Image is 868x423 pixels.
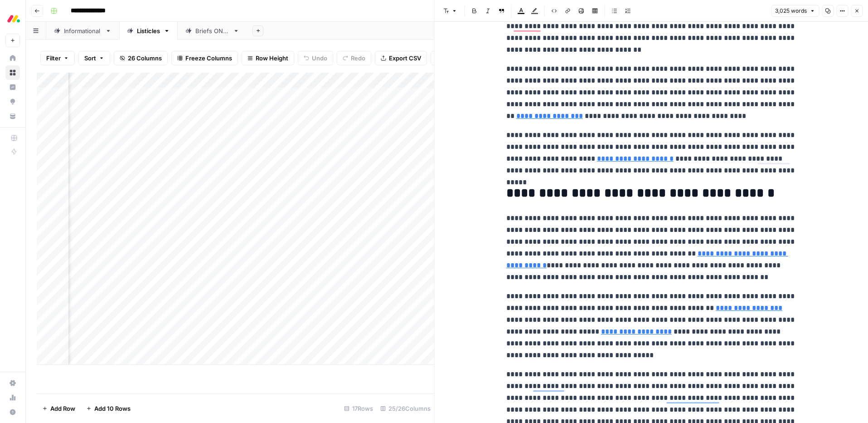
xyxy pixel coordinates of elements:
[128,54,162,63] span: 26 Columns
[5,390,20,405] a: Usage
[46,22,119,40] a: Informational
[375,51,427,65] button: Export CSV
[195,26,229,35] div: Briefs ONLY
[94,404,131,413] span: Add 10 Rows
[771,5,819,17] button: 3,025 words
[178,22,247,40] a: Briefs ONLY
[377,401,434,416] div: 25/26 Columns
[389,54,421,63] span: Export CSV
[46,54,61,63] span: Filter
[242,51,294,65] button: Row Height
[5,65,20,80] a: Browse
[5,94,20,109] a: Opportunities
[5,109,20,123] a: Your Data
[5,7,20,30] button: Workspace: Monday.com
[137,26,160,35] div: Listicles
[351,54,365,63] span: Redo
[298,51,333,65] button: Undo
[40,51,75,65] button: Filter
[64,26,102,35] div: Informational
[50,404,75,413] span: Add Row
[337,51,371,65] button: Redo
[256,54,288,63] span: Row Height
[5,405,20,419] button: Help + Support
[775,7,807,15] span: 3,025 words
[37,401,81,416] button: Add Row
[5,51,20,65] a: Home
[78,51,110,65] button: Sort
[119,22,178,40] a: Listicles
[114,51,168,65] button: 26 Columns
[312,54,327,63] span: Undo
[5,80,20,94] a: Insights
[5,10,22,27] img: Monday.com Logo
[5,376,20,390] a: Settings
[81,401,136,416] button: Add 10 Rows
[340,401,377,416] div: 17 Rows
[84,54,96,63] span: Sort
[171,51,238,65] button: Freeze Columns
[185,54,232,63] span: Freeze Columns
